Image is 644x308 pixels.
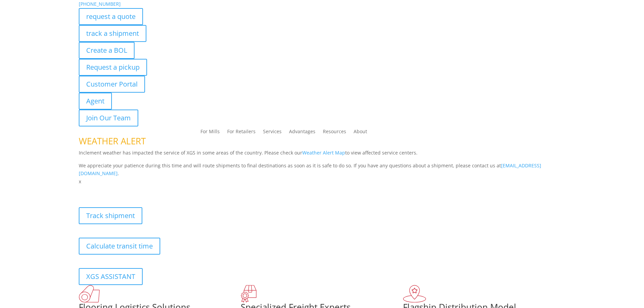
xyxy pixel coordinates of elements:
a: Resources [323,129,346,137]
b: Visibility, transparency, and control for your entire supply chain. [79,187,230,193]
a: Request a pickup [79,59,147,76]
a: track a shipment [79,25,146,42]
a: For Retailers [227,129,256,137]
a: For Mills [200,129,220,137]
a: About [354,129,367,137]
p: x [79,177,566,186]
span: WEATHER ALERT [79,135,146,147]
p: We appreciate your patience during this time and will route shipments to final destinations as so... [79,162,566,178]
a: Services [263,129,282,137]
p: Inclement weather has impacted the service of XGS in some areas of the country. Please check our ... [79,149,566,162]
a: [PHONE_NUMBER] [79,1,121,7]
a: Weather Alert Map [302,149,345,156]
a: Customer Portal [79,76,145,93]
a: XGS ASSISTANT [79,268,143,285]
a: Track shipment [79,207,142,224]
img: xgs-icon-total-supply-chain-intelligence-red [79,285,100,303]
a: Advantages [289,129,315,137]
img: xgs-icon-focused-on-flooring-red [241,285,257,303]
a: Calculate transit time [79,238,160,255]
a: request a quote [79,8,143,25]
img: xgs-icon-flagship-distribution-model-red [403,285,426,303]
a: Create a BOL [79,42,135,59]
a: Agent [79,93,112,110]
a: Join Our Team [79,110,138,126]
